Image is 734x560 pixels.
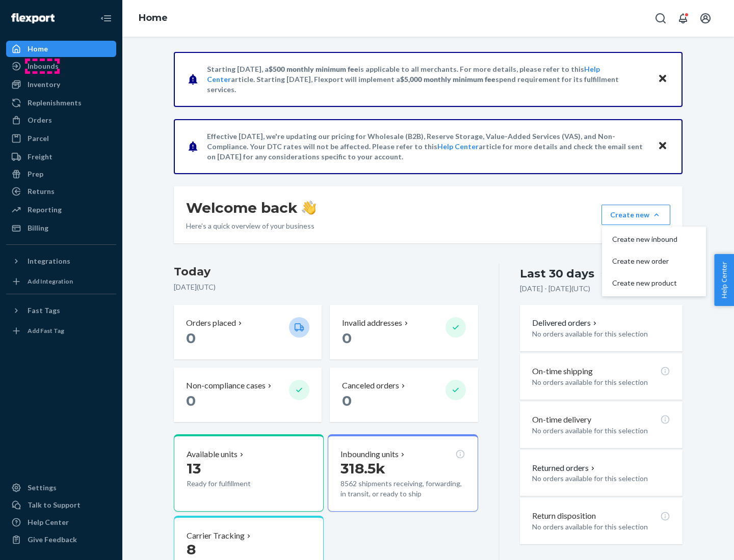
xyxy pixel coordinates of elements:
[342,329,352,347] span: 0
[28,44,48,54] div: Home
[6,41,116,57] a: Home
[130,4,176,33] ol: breadcrumbs
[28,186,55,197] div: Returns
[186,317,236,329] p: Orders placed
[340,460,385,477] span: 318.5k
[174,282,478,292] p: [DATE] ( UTC )
[6,112,116,128] a: Orders
[673,8,693,29] button: Open notifications
[28,205,62,215] div: Reporting
[28,517,69,527] div: Help Center
[6,76,116,93] a: Inventory
[302,201,316,215] img: hand-wave emoji
[139,12,168,23] a: Home
[269,65,358,73] span: $500 monthly minimum fee
[186,380,266,391] p: Non-compliance cases
[186,199,316,217] h1: Welcome back
[6,480,116,496] a: Settings
[28,169,43,179] div: Prep
[604,229,704,250] button: Create new inbound
[28,326,64,335] div: Add Fast Tag
[532,317,599,329] button: Delivered orders
[612,279,677,287] span: Create new product
[340,479,465,499] p: 8562 shipments receiving, forwarding, in transit, or ready to ship
[532,377,670,387] p: No orders available for this selection
[532,414,591,426] p: On-time delivery
[340,449,399,460] p: Inbounding units
[28,305,60,316] div: Fast Tags
[207,131,648,162] p: Effective [DATE], we're updating our pricing for Wholesale (B2B), Reserve Storage, Value-Added Se...
[6,220,116,236] a: Billing
[28,483,57,493] div: Settings
[6,95,116,111] a: Replenishments
[28,79,60,90] div: Inventory
[11,13,55,23] img: Flexport logo
[532,366,593,377] p: On-time shipping
[604,272,704,294] button: Create new product
[330,368,478,422] button: Canceled orders 0
[6,302,116,319] button: Fast Tags
[400,75,495,83] span: $5,000 monthly minimum fee
[532,329,670,339] p: No orders available for this selection
[532,426,670,436] p: No orders available for this selection
[342,380,399,391] p: Canceled orders
[532,462,597,474] button: Returned orders
[28,115,52,125] div: Orders
[187,530,245,542] p: Carrier Tracking
[532,510,596,522] p: Return disposition
[437,142,479,151] a: Help Center
[28,133,49,144] div: Parcel
[650,8,671,29] button: Open Search Box
[6,166,116,182] a: Prep
[342,392,352,409] span: 0
[656,139,669,154] button: Close
[612,258,677,265] span: Create new order
[28,61,59,71] div: Inbounds
[174,264,478,280] h3: Today
[532,522,670,532] p: No orders available for this selection
[28,152,53,162] div: Freight
[28,277,73,286] div: Add Integration
[186,392,196,409] span: 0
[207,64,648,95] p: Starting [DATE], a is applicable to all merchants. For more details, please refer to this article...
[695,8,716,29] button: Open account menu
[186,329,196,347] span: 0
[6,202,116,218] a: Reporting
[6,273,116,290] a: Add Integration
[604,250,704,272] button: Create new order
[174,434,324,512] button: Available units13Ready for fulfillment
[187,449,238,460] p: Available units
[6,253,116,269] button: Integrations
[28,535,77,545] div: Give Feedback
[328,434,478,512] button: Inbounding units318.5k8562 shipments receiving, forwarding, in transit, or ready to ship
[187,541,196,558] span: 8
[28,256,70,266] div: Integrations
[6,58,116,74] a: Inbounds
[96,8,116,29] button: Close Navigation
[6,514,116,530] a: Help Center
[174,305,322,359] button: Orders placed 0
[6,531,116,548] button: Give Feedback
[6,323,116,339] a: Add Fast Tag
[28,98,82,108] div: Replenishments
[330,305,478,359] button: Invalid addresses 0
[532,473,670,484] p: No orders available for this selection
[714,254,734,306] button: Help Center
[174,368,322,422] button: Non-compliance cases 0
[6,149,116,165] a: Freight
[6,130,116,147] a: Parcel
[601,205,670,225] button: Create newCreate new inboundCreate new orderCreate new product
[186,221,316,231] p: Here’s a quick overview of your business
[6,183,116,200] a: Returns
[187,460,201,477] span: 13
[6,497,116,513] a: Talk to Support
[187,479,281,489] p: Ready for fulfillment
[28,223,48,233] div: Billing
[656,72,669,87] button: Close
[28,500,81,510] div: Talk to Support
[520,284,590,294] p: [DATE] - [DATE] ( UTC )
[342,317,402,329] p: Invalid addresses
